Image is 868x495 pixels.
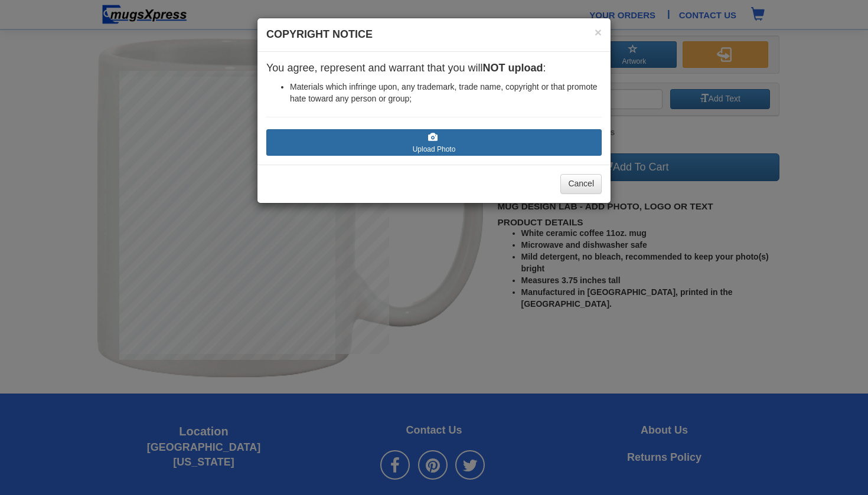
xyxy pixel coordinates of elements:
label: Upload Photo [266,129,602,156]
h4: Copyright Notice [266,27,602,42]
strong: NOT upload [483,62,543,74]
button: × [595,26,602,38]
p: You agree, represent and warrant that you will : [266,61,602,76]
li: Materials which infringe upon, any trademark, trade name, copyright or that promote hate toward a... [290,81,602,105]
button: Cancel [560,174,602,194]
